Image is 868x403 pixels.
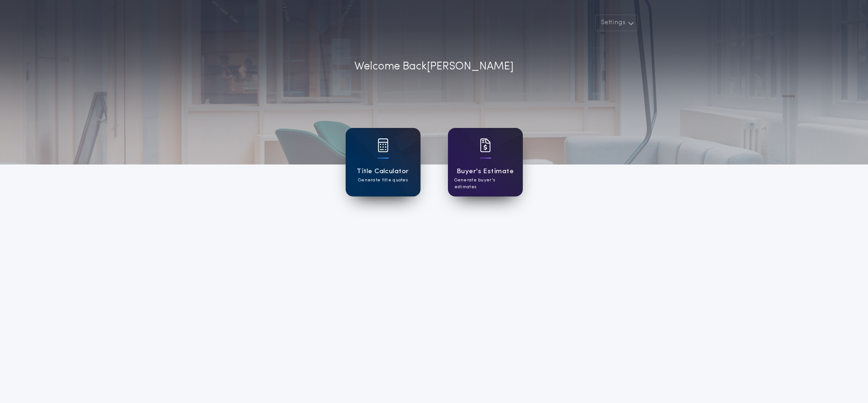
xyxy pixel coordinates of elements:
[357,166,409,177] h1: Title Calculator
[354,58,514,75] p: Welcome Back [PERSON_NAME]
[358,177,408,184] p: Generate title quotes
[448,128,523,196] a: card iconBuyer's EstimateGenerate buyer's estimates
[595,15,638,31] button: Settings
[457,166,514,177] h1: Buyer's Estimate
[346,128,421,196] a: card iconTitle CalculatorGenerate title quotes
[378,138,389,152] img: card icon
[454,177,516,191] p: Generate buyer's estimates
[480,138,491,152] img: card icon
